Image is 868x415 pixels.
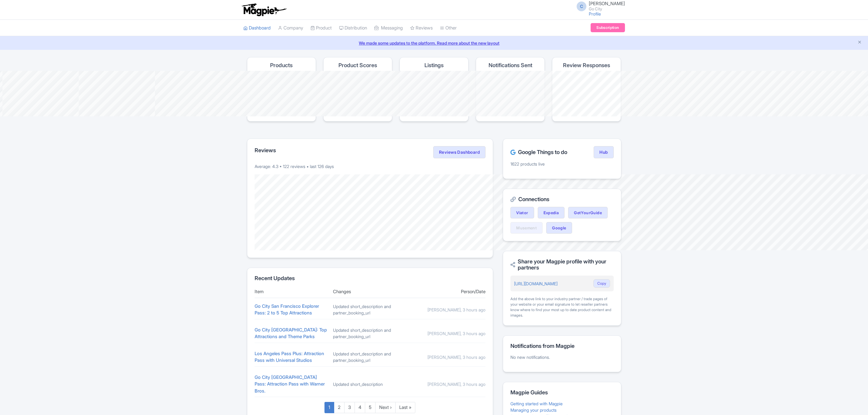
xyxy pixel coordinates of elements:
a: Getting started with Magpie [510,401,563,406]
a: Distribution [339,20,367,36]
a: 1 [324,402,334,413]
h4: Listings [424,62,444,68]
div: Updated short_description [333,381,407,387]
a: Next › [375,402,396,413]
div: [PERSON_NAME], 3 hours ago [412,330,485,337]
a: Google [546,222,572,234]
span: [PERSON_NAME] [589,1,625,6]
a: Go City San Francisco Explorer Pass: 2 to 5 Top Attractions [255,303,319,316]
a: Go City [GEOGRAPHIC_DATA]: Top Attractions and Theme Parks [255,327,327,340]
a: Hub [594,146,613,158]
a: GetYourGuide [568,207,608,218]
h2: Share your Magpie profile with your partners [510,259,613,271]
a: 5 [365,402,376,413]
img: logo-ab69f6fb50320c5b225c76a69d11143b.png [240,3,287,16]
a: Go City [GEOGRAPHIC_DATA] Pass: Attraction Pass with Warner Bros. [255,374,325,394]
a: 3 [344,402,355,413]
div: Person/Date [412,288,485,295]
a: Los Angeles Pass Plus: Attraction Pass with Universal Studios [255,351,324,363]
a: Product [310,20,332,36]
h2: Notifications from Magpie [510,343,613,349]
div: Updated short_description and partner_booking_url [333,327,407,340]
a: C [PERSON_NAME] Go City [573,1,625,11]
h2: Recent Updates [255,275,486,281]
h2: Magpie Guides [510,389,613,396]
h2: Connections [510,196,613,202]
a: Musement [510,222,543,234]
p: Average: 4.3 • 122 reviews • last 126 days [255,163,486,170]
h2: Reviews [255,147,276,153]
div: Item [255,288,328,295]
div: Add the above link to your industry partner / trade pages of your website or your email signature... [510,296,613,318]
h4: Review Responses [563,62,610,68]
div: [PERSON_NAME], 3 hours ago [412,307,485,313]
a: Profile [589,11,601,16]
a: Last » [395,402,415,413]
a: Managing your products [510,407,557,413]
a: Subscription [591,23,625,32]
button: Copy [593,279,610,288]
button: Close announcement [857,39,862,46]
a: 4 [355,402,365,413]
a: Expedia [538,207,565,218]
span: C [577,2,586,11]
a: [URL][DOMAIN_NAME] [514,281,558,286]
a: Reviews [410,20,433,36]
h4: Product Scores [338,62,377,68]
h2: Google Things to do [510,149,567,155]
div: Changes [333,288,407,295]
div: [PERSON_NAME], 3 hours ago [412,354,485,360]
a: Dashboard [243,20,271,36]
p: No new notifications. [510,354,613,360]
a: 2 [334,402,345,413]
a: Reviews Dashboard [433,146,485,158]
small: Go City [589,7,625,11]
div: [PERSON_NAME], 3 hours ago [412,381,485,387]
div: Updated short_description and partner_booking_url [333,351,407,363]
a: We made some updates to the platform. Read more about the new layout [4,40,864,46]
h4: Products [270,62,293,68]
div: Updated short_description and partner_booking_url [333,303,407,316]
a: Viator [510,207,534,218]
a: Messaging [374,20,403,36]
p: 1622 products live [510,161,613,167]
a: Other [440,20,457,36]
h4: Notifications Sent [489,62,532,68]
a: Company [278,20,303,36]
